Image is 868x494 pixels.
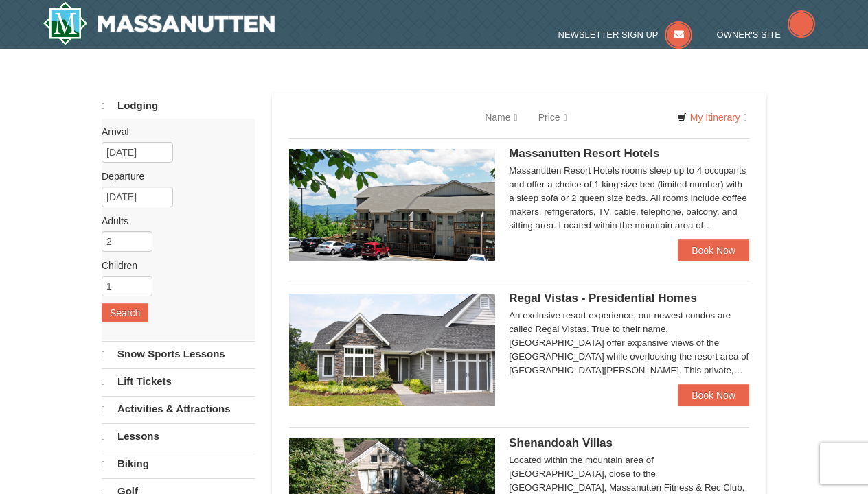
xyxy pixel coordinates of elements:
label: Adults [102,214,244,228]
a: Owner's Site [717,30,816,40]
a: Price [528,104,578,131]
a: Name [475,104,527,131]
a: Lift Tickets [102,368,255,395]
a: Biking [102,451,255,477]
img: Massanutten Resort Logo [43,1,275,45]
span: Massanutten Resort Hotels [509,147,659,160]
a: Massanutten Resort [43,1,275,45]
label: Departure [102,169,244,183]
img: 19219026-1-e3b4ac8e.jpg [289,149,495,261]
button: Search [102,303,148,322]
div: An exclusive resort experience, our newest condos are called Regal Vistas. True to their name, [G... [509,309,749,377]
span: Newsletter Sign Up [558,30,659,40]
a: My Itinerary [668,107,756,128]
a: Lodging [102,93,255,119]
img: 19218991-1-902409a9.jpg [289,294,495,406]
a: Activities & Attractions [102,396,255,422]
label: Arrival [102,125,244,139]
span: Owner's Site [717,30,781,40]
label: Children [102,259,244,272]
span: Shenandoah Villas [509,436,613,449]
a: Lessons [102,423,255,449]
span: Regal Vistas - Presidential Homes [509,292,697,305]
div: Massanutten Resort Hotels rooms sleep up to 4 occupants and offer a choice of 1 king size bed (li... [509,164,749,233]
a: Book Now [678,239,749,261]
a: Book Now [678,384,749,406]
a: Newsletter Sign Up [558,30,693,40]
a: Snow Sports Lessons [102,341,255,367]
